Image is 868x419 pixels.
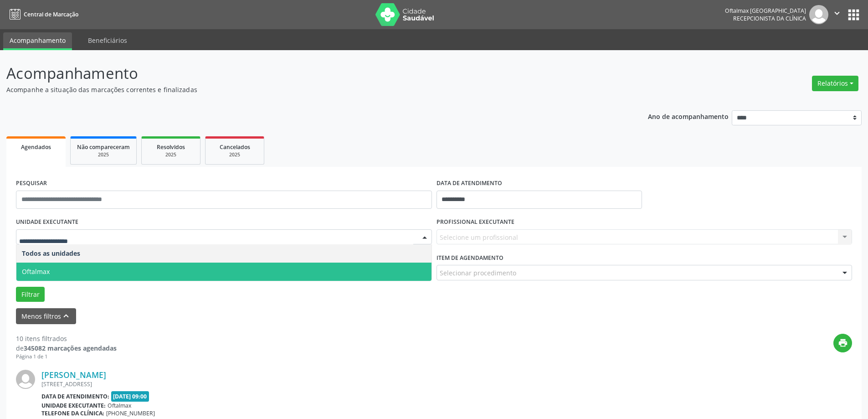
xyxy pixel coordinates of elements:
[833,334,852,352] button: print
[22,249,80,258] span: Todos as unidades
[648,110,729,122] p: Ano de acompanhamento
[82,32,134,48] a: Beneficiários
[3,32,72,50] a: Acompanhamento
[22,267,50,276] span: Oftalmax
[16,215,78,229] label: UNIDADE EXECUTANTE
[41,409,104,417] b: Telefone da clínica:
[16,370,35,389] img: img
[41,393,109,400] b: Data de atendimento:
[148,151,194,158] div: 2025
[61,311,71,321] i: keyboard_arrow_up
[77,151,130,158] div: 2025
[212,151,257,158] div: 2025
[6,7,78,22] a: Central de Marcação
[812,76,858,91] button: Relatórios
[440,268,516,278] span: Selecionar procedimento
[16,353,117,361] div: Página 1 de 1
[16,334,117,343] div: 10 itens filtrados
[16,308,76,324] button: Menos filtroskeyboard_arrow_up
[437,251,503,265] label: Item de agendamento
[809,5,828,24] img: img
[725,7,806,15] div: Oftalmax [GEOGRAPHIC_DATA]
[6,85,605,94] p: Acompanhe a situação das marcações correntes e finalizadas
[41,370,106,380] a: [PERSON_NAME]
[41,402,106,409] b: Unidade executante:
[106,409,155,417] span: [PHONE_NUMBER]
[111,391,149,402] span: [DATE] 09:00
[437,215,514,229] label: PROFISSIONAL EXECUTANTE
[108,402,131,409] span: Oftalmax
[16,343,117,353] div: de
[733,15,806,22] span: Recepcionista da clínica
[437,176,502,191] label: DATA DE ATENDIMENTO
[24,10,78,18] span: Central de Marcação
[846,7,862,23] button: apps
[16,287,45,302] button: Filtrar
[77,143,130,151] span: Não compareceram
[838,338,848,348] i: print
[828,5,846,24] button: 
[6,62,605,85] p: Acompanhamento
[220,143,250,151] span: Cancelados
[21,143,51,151] span: Agendados
[41,380,715,388] div: [STREET_ADDRESS]
[24,344,117,352] strong: 345082 marcações agendadas
[16,176,47,191] label: PESQUISAR
[157,143,185,151] span: Resolvidos
[832,8,842,18] i: 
